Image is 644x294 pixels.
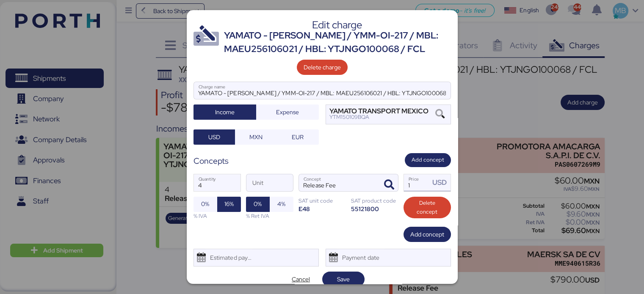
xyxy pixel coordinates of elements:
[246,212,293,220] div: % Ret IVA
[208,132,220,142] span: USD
[337,274,350,284] span: Save
[194,174,240,191] input: Quantity
[277,199,285,209] span: 4%
[380,176,398,194] button: ConceptConcept
[224,199,234,209] span: 16%
[351,197,398,205] div: SAT product code
[405,153,451,167] button: Add concept
[276,107,299,117] span: Expense
[193,104,256,120] button: Income
[193,197,217,212] button: 0%
[201,199,209,209] span: 0%
[280,272,322,287] button: Cancel
[322,272,365,287] button: Save
[193,155,229,167] div: Concepts
[277,129,319,145] button: EUR
[299,205,346,213] div: E48
[235,129,277,145] button: MXN
[292,274,310,284] span: Cancel
[249,132,263,142] span: MXN
[194,82,451,99] input: Charge name
[412,155,444,165] span: Add concept
[351,205,398,213] div: 55121800
[217,197,241,212] button: 16%
[329,114,428,120] div: YTM150109BQA
[432,177,450,188] div: USD
[404,197,451,219] button: Delete concept
[297,60,348,75] button: Delete charge
[292,132,304,142] span: EUR
[304,62,341,72] span: Delete charge
[246,197,270,212] button: 0%
[329,108,428,114] div: YAMATO TRANSPORT MEXICO
[410,198,444,217] span: Delete concept
[193,212,241,220] div: % IVA
[193,129,235,145] button: USD
[270,197,293,212] button: 4%
[404,227,451,242] button: Add concept
[224,21,451,29] div: Edit charge
[224,29,451,56] div: YAMATO - [PERSON_NAME] / YMM-OI-217 / MBL: MAEU256106021 / HBL: YTJNGO100068 / FCL
[404,174,430,191] input: Price
[299,174,378,191] input: Concept
[410,229,444,239] span: Add concept
[254,199,262,209] span: 0%
[246,174,293,191] input: Unit
[299,197,346,205] div: SAT unit code
[215,107,235,117] span: Income
[256,104,319,120] button: Expense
